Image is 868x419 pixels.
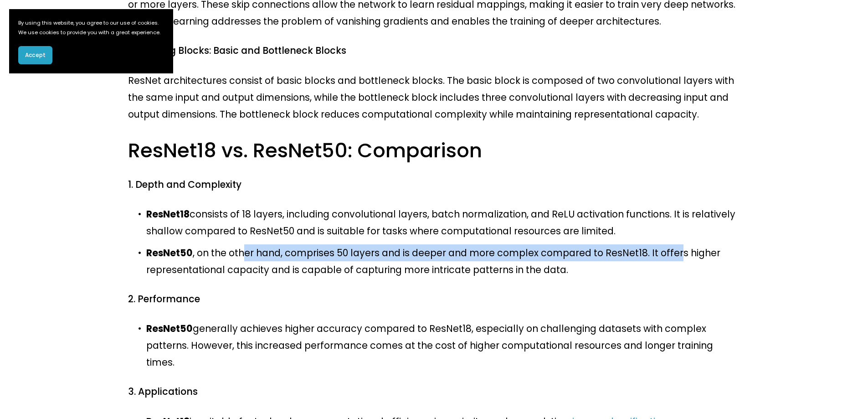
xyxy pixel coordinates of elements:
span: Accept [25,51,46,59]
h3: ResNet18 vs. ResNet50: Comparison [128,137,740,164]
p: , on the other hand, comprises 50 layers and is deeper and more complex compared to ResNet18. It ... [146,244,740,278]
button: Accept [18,46,52,64]
p: generally achieves higher accuracy compared to ResNet18, especially on challenging datasets with ... [146,320,740,371]
strong: ResNet50 [146,322,193,335]
h4: 3. Applications [128,385,740,398]
strong: ResNet50 [146,246,193,259]
strong: ResNet18 [146,207,190,221]
h4: 2. Performance [128,293,740,306]
p: By using this website, you agree to our use of cookies. We use cookies to provide you with a grea... [18,18,164,37]
p: consists of 18 layers, including convolutional layers, batch normalization, and ReLU activation f... [146,206,740,239]
p: ResNet architectures consist of basic blocks and bottleneck blocks. The basic block is composed o... [128,72,740,123]
h4: 1. Depth and Complexity [128,178,740,191]
h4: 2. Building Blocks: Basic and Bottleneck Blocks [128,44,740,57]
section: Cookie banner [9,9,173,73]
